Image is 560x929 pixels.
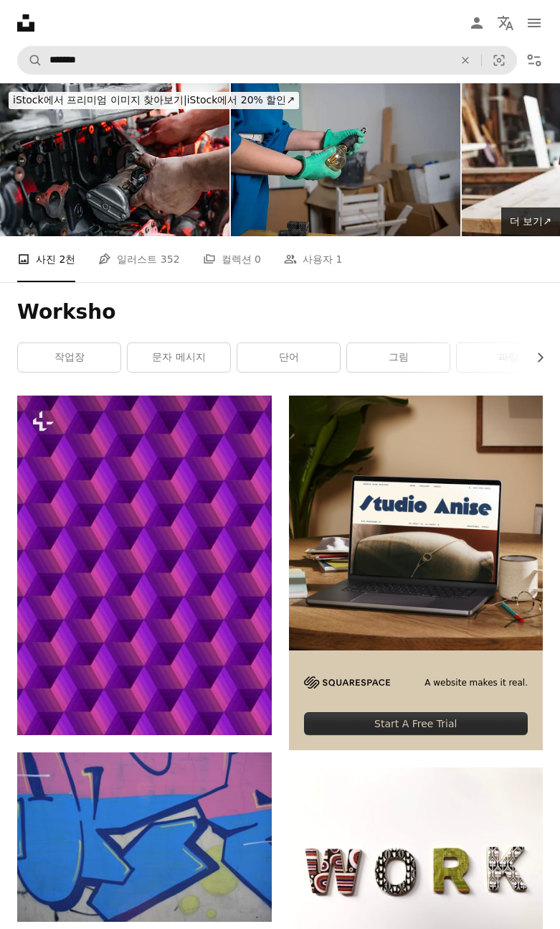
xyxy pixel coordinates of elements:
img: file-1705123271268-c3eaf6a79b21image [289,396,544,650]
h1: Worksho [17,299,543,325]
a: 일러스트 352 [98,236,179,282]
img: file-1705255347840-230a6ab5bca9image [304,676,390,688]
a: 파란색과 노란색 벽 낙서 [17,830,272,843]
button: Unsplash 검색 [18,47,42,74]
a: 파랑 [457,343,559,372]
button: 시각적 검색 [482,47,516,74]
span: iStock에서 프리미엄 이미지 찾아보기 | [13,94,187,106]
button: 메뉴 [520,9,549,37]
button: 목록을 오른쪽으로 스크롤 [527,343,543,372]
span: 0 [255,251,261,267]
img: 파란색과 노란색 벽 낙서 [17,752,272,923]
img: 컨셉 디자인을 위한 핑크 색상의 오픈 스트라이프 박스. 3d 렌더링 현대 디지털 그림 [17,396,272,734]
a: A website makes it real.Start A Free Trial [289,396,544,750]
span: 1 [336,251,342,267]
span: 더 보기 ↗ [510,215,551,227]
a: 홈 — Unsplash [17,14,34,32]
a: 작업장 [18,343,120,372]
span: 352 [161,251,180,267]
img: 작업장에서 전구를 들고 있는 작업자 [231,83,460,236]
div: Start A Free Trial [304,712,528,735]
a: 더 보기↗ [501,207,560,236]
a: 그림 [347,343,450,372]
span: iStock에서 20% 할인 ↗ [13,94,295,106]
button: 삭제 [450,47,481,74]
button: 필터 [520,46,549,75]
a: 사용자 1 [284,236,342,282]
button: 언어 [491,9,520,37]
a: 로그인 / 가입 [462,9,491,37]
a: 문자 메시지 [128,343,230,372]
form: 사이트 전체에서 이미지 찾기 [17,46,517,75]
a: 컬렉션 0 [203,236,261,282]
span: A website makes it real. [424,677,528,689]
a: 단어 [237,343,340,372]
a: 작업 독립 편지 [289,856,544,869]
a: 컨셉 디자인을 위한 핑크 색상의 오픈 스트라이프 박스. 3d 렌더링 현대 디지털 그림 [17,559,272,571]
